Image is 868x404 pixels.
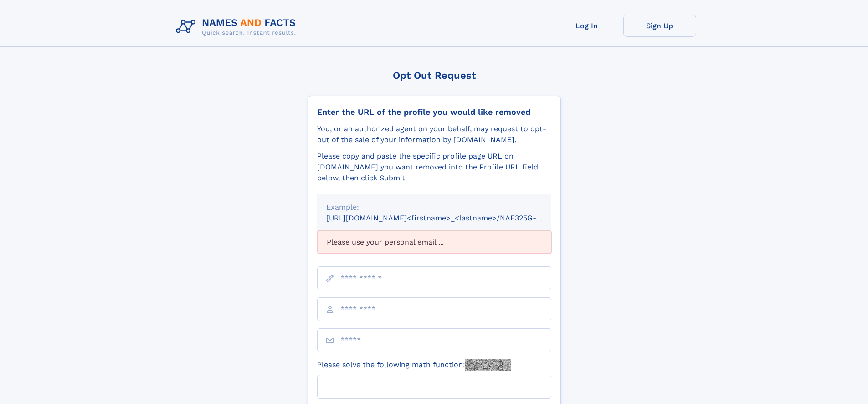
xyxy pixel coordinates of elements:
div: Please copy and paste the specific profile page URL on [DOMAIN_NAME] you want removed into the Pr... [317,151,551,184]
small: [URL][DOMAIN_NAME]<firstname>_<lastname>/NAF325G-xxxxxxxx [326,214,569,222]
div: Enter the URL of the profile you would like removed [317,107,551,117]
div: You, or an authorized agent on your behalf, may request to opt-out of the sale of your informatio... [317,123,551,145]
div: Please use your personal email ... [317,231,551,254]
a: Log In [550,15,623,37]
div: Opt Out Request [308,70,561,81]
a: Sign Up [623,15,696,37]
label: Please solve the following math function: [317,359,511,371]
img: Logo Names and Facts [172,15,303,39]
div: Example: [326,202,542,213]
